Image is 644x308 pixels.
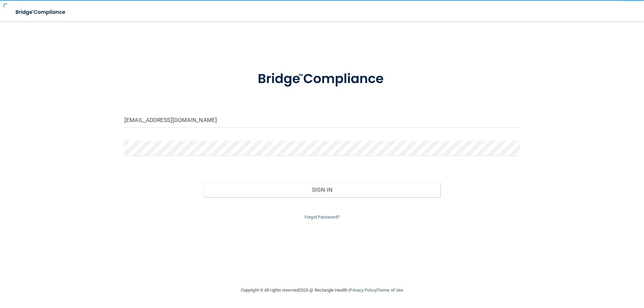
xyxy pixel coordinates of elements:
[10,5,72,19] img: bridge_compliance_login_screen.278c3ca4.svg
[377,288,403,293] a: Terms of Use
[200,280,444,301] div: Copyright © All rights reserved 2025 @ Rectangle Health | |
[244,62,400,97] img: bridge_compliance_login_screen.278c3ca4.svg
[305,214,339,220] a: Forgot Password?
[124,113,520,128] input: Email
[350,288,376,293] a: Privacy Policy
[528,260,636,287] iframe: Drift Widget Chat Controller
[204,182,441,197] button: Sign In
